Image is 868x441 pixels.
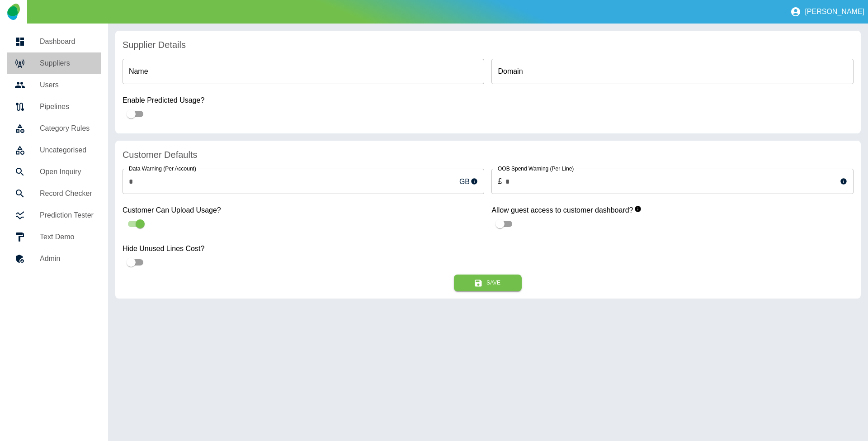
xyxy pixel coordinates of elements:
[7,226,101,248] a: Text Demo
[7,52,101,74] a: Suppliers
[40,253,94,264] h5: Admin
[7,183,101,204] a: Record Checker
[805,8,864,16] p: [PERSON_NAME]
[40,101,94,112] h5: Pipelines
[7,4,19,20] img: Logo
[7,96,101,118] a: Pipelines
[840,178,847,185] svg: This sets the warning limit for each line’s Out-of-Bundle usage and usage exceeding the limit wil...
[471,178,478,185] svg: This sets the monthly warning limit for your customer’s Mobile Data usage and will be displayed a...
[40,58,94,69] h5: Suppliers
[40,123,94,134] h5: Category Rules
[123,243,854,254] label: Hide Unused Lines Cost?
[7,139,101,161] a: Uncategorised
[129,165,196,172] label: Data Warning (Per Account)
[634,205,642,213] svg: When enabled, this allows guest users to view your customer dashboards.
[787,3,868,21] button: [PERSON_NAME]
[40,210,94,221] h5: Prediction Tester
[7,204,101,226] a: Prediction Tester
[491,205,854,215] label: Allow guest access to customer dashboard?
[40,80,94,90] h5: Users
[454,275,522,291] button: Save
[40,166,94,177] h5: Open Inquiry
[40,36,94,47] h5: Dashboard
[7,248,101,270] a: Admin
[7,74,101,96] a: Users
[123,148,854,161] h4: Customer Defaults
[40,188,94,199] h5: Record Checker
[123,205,485,215] label: Customer Can Upload Usage?
[123,38,854,52] h4: Supplier Details
[40,232,94,242] h5: Text Demo
[498,165,574,172] label: OOB Spend Warning (Per Line)
[7,31,101,52] a: Dashboard
[7,161,101,183] a: Open Inquiry
[7,118,101,139] a: Category Rules
[40,145,94,156] h5: Uncategorised
[123,95,854,105] label: Enable Predicted Usage?
[498,176,502,187] p: £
